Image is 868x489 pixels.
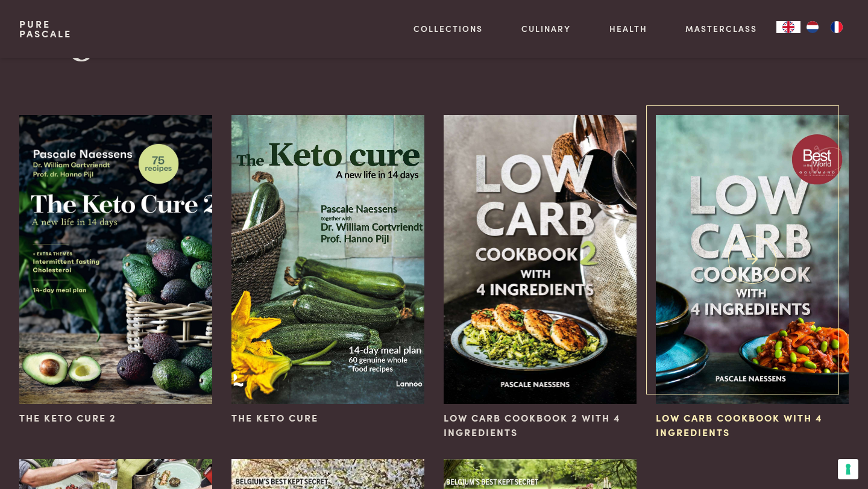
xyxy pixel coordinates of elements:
[776,21,800,33] div: Language
[414,22,483,35] a: Collections
[656,115,849,404] img: Low Carb Cookbook with 4 Ingredients
[19,19,72,39] a: PurePascale
[231,411,318,425] span: The Keto Cure
[656,115,849,440] a: Low Carb Cookbook with 4 Ingredients Low Carb Cookbook with 4 Ingredients
[776,21,849,33] aside: Language selected: English
[444,115,637,404] img: Low Carb Cookbook 2 with 4 Ingredients
[825,21,849,33] a: FR
[231,115,424,404] img: The Keto Cure
[685,22,757,35] a: Masterclass
[19,115,212,404] img: The Keto Cure 2
[19,411,116,425] span: The Keto Cure 2
[444,411,637,440] span: Low Carb Cookbook 2 with 4 Ingredients
[231,115,424,425] a: The Keto Cure The Keto Cure
[521,22,571,35] a: Culinary
[800,21,825,33] a: NL
[776,21,800,33] a: EN
[800,21,849,33] ul: Language list
[656,411,849,440] span: Low Carb Cookbook with 4 Ingredients
[838,459,858,479] button: Your consent preferences for tracking technologies
[19,115,212,425] a: The Keto Cure 2 The Keto Cure 2
[444,115,637,440] a: Low Carb Cookbook 2 with 4 Ingredients Low Carb Cookbook 2 with 4 Ingredients
[609,22,647,35] a: Health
